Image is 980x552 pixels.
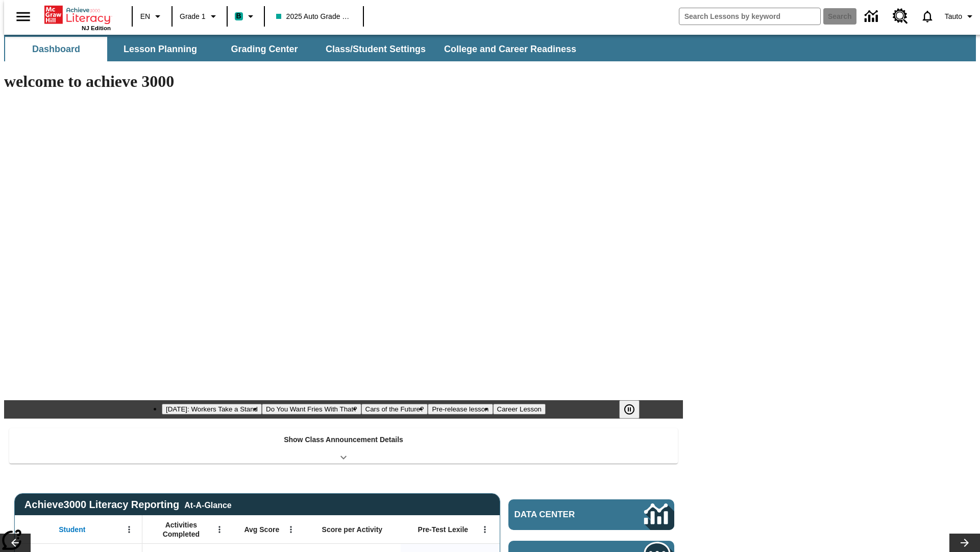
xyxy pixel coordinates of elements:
[24,499,232,511] span: Achieve3000 Literacy Reporting
[436,37,584,61] button: College and Career Readiness
[276,11,352,22] span: 2025 Auto Grade 1 A
[262,404,361,415] button: Slide 2 Do You Want Fries With That?
[887,3,914,30] a: Resource Center, Will open in new tab
[44,4,111,31] div: Home
[8,2,38,32] button: Open side menu
[184,499,231,510] div: At-A-Glance
[945,11,962,22] span: Tauto
[361,404,428,415] button: Slide 3 Cars of the Future?
[59,525,85,534] span: Student
[213,37,315,61] button: Grading Center
[428,404,493,415] button: Slide 4 Pre-release lesson
[4,35,976,61] div: SubNavbar
[508,499,674,530] a: Data Center
[514,510,610,520] span: Data Center
[941,7,980,26] button: Profile/Settings
[148,520,215,539] span: Activities Completed
[44,5,111,25] a: Home
[231,7,261,26] button: Boost Class color is teal. Change class color
[283,522,299,537] button: Open Menu
[284,434,403,445] p: Show Class Announcement Details
[493,404,546,415] button: Slide 5 Career Lesson
[180,11,206,22] span: Grade 1
[109,37,211,61] button: Lesson Planning
[236,10,241,22] span: B
[162,404,262,415] button: Slide 1 Labor Day: Workers Take a Stand
[5,37,107,61] button: Dashboard
[619,400,650,419] div: Pause
[140,11,150,22] span: EN
[244,525,279,534] span: Avg Score
[212,522,227,537] button: Open Menu
[4,37,585,61] div: SubNavbar
[949,534,980,552] button: Lesson carousel, Next
[9,428,678,464] div: Show Class Announcement Details
[679,8,820,25] input: search field
[317,37,434,61] button: Class/Student Settings
[136,7,168,26] button: Language: EN, Select a language
[322,525,383,534] span: Score per Activity
[4,72,683,91] h1: welcome to achieve 3000
[619,400,640,419] button: Pause
[121,522,137,537] button: Open Menu
[82,25,111,31] span: NJ Edition
[914,3,941,30] a: Notifications
[418,525,469,534] span: Pre-Test Lexile
[176,7,224,26] button: Grade: Grade 1, Select a grade
[477,522,493,537] button: Open Menu
[859,3,887,31] a: Data Center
